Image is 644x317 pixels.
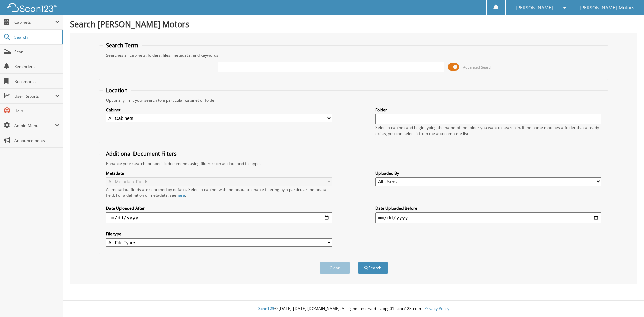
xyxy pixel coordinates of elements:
[375,170,601,176] label: Uploaded By
[106,205,332,211] label: Date Uploaded After
[14,93,55,99] span: User Reports
[14,138,60,143] span: Announcements
[14,64,60,69] span: Reminders
[14,123,55,128] span: Admin Menu
[463,65,493,70] span: Advanced Search
[7,3,57,12] img: scan123-logo-white.svg
[106,212,332,223] input: start
[103,150,180,157] legend: Additional Document Filters
[14,34,59,40] span: Search
[258,306,274,311] span: Scan123
[516,6,553,10] span: [PERSON_NAME]
[103,97,605,103] div: Optionally limit your search to a particular cabinet or folder
[70,18,637,30] h1: Search [PERSON_NAME] Motors
[14,78,60,84] span: Bookmarks
[106,170,332,176] label: Metadata
[176,192,185,198] a: here
[103,87,131,94] legend: Location
[103,161,605,166] div: Enhance your search for specific documents using filters such as date and file type.
[320,262,350,274] button: Clear
[103,42,142,49] legend: Search Term
[14,49,60,55] span: Scan
[14,19,55,25] span: Cabinets
[106,231,332,237] label: File type
[424,306,449,311] a: Privacy Policy
[580,6,634,10] span: [PERSON_NAME] Motors
[375,205,601,211] label: Date Uploaded Before
[106,107,332,113] label: Cabinet
[14,108,60,114] span: Help
[358,262,388,274] button: Search
[375,125,601,136] div: Select a cabinet and begin typing the name of the folder you want to search in. If the name match...
[106,187,332,198] div: All metadata fields are searched by default. Select a cabinet with metadata to enable filtering b...
[63,301,644,317] div: © [DATE]-[DATE] [DOMAIN_NAME]. All rights reserved | appg01-scan123-com |
[103,52,605,58] div: Searches all cabinets, folders, files, metadata, and keywords
[375,212,601,223] input: end
[375,107,601,113] label: Folder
